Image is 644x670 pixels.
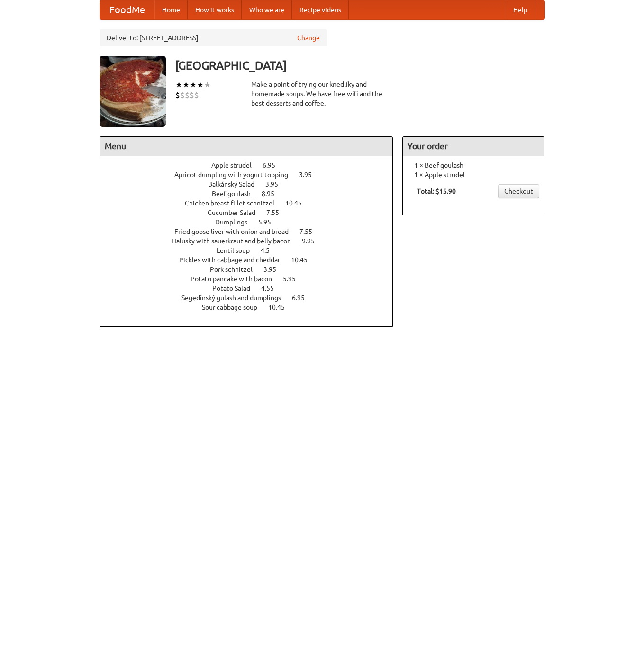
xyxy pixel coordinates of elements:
[182,80,190,90] li: ★
[179,256,325,264] a: Pickles with cabbage and cheddar 10.45
[217,247,259,254] span: Lentil soup
[190,80,197,90] li: ★
[291,256,317,264] span: 10.45
[498,184,539,198] a: Checkout
[172,237,332,245] a: Halusky with sauerkraut and belly bacon 9.95
[174,228,330,235] a: Fried goose liver with onion and bread 7.55
[100,0,154,19] a: FoodMe
[268,304,294,311] span: 10.45
[258,218,281,226] span: 5.95
[266,209,289,216] span: 7.55
[100,29,327,46] div: Deliver to: [STREET_ADDRESS]
[506,0,535,19] a: Help
[292,294,314,302] span: 6.95
[212,285,291,292] a: Potato Salad 4.55
[408,161,539,170] li: 1 × Beef goulash
[208,209,265,216] span: Cucumber Salad
[210,266,262,273] span: Pork schnitzel
[100,56,166,127] img: angular.jpg
[285,199,311,207] span: 10.45
[172,237,300,245] span: Halusky with sauerkraut and belly bacon
[181,294,290,302] span: Segedínský gulash and dumplings
[265,180,288,188] span: 3.95
[174,171,329,179] a: Apricot dumpling with yogurt topping 3.95
[194,90,199,100] li: $
[208,180,264,188] span: Balkánský Salad
[185,199,319,207] a: Chicken breast fillet schnitzel 10.45
[185,199,284,207] span: Chicken breast fillet schnitzel
[185,90,190,100] li: $
[302,237,324,245] span: 9.95
[261,247,279,254] span: 4.5
[263,266,286,273] span: 3.95
[263,161,285,169] span: 6.95
[174,171,298,179] span: Apricot dumpling with yogurt topping
[190,90,194,100] li: $
[297,33,320,43] a: Change
[417,188,456,195] b: Total: $15.90
[188,0,242,19] a: How it works
[208,209,297,216] a: Cucumber Salad 7.55
[154,0,188,19] a: Home
[299,228,322,235] span: 7.55
[292,0,349,19] a: Recipe videos
[408,170,539,179] li: 1 × Apple strudel
[261,285,283,292] span: 4.55
[262,190,284,197] span: 8.95
[211,161,261,169] span: Apple strudel
[180,90,185,100] li: $
[212,190,260,197] span: Beef goulash
[175,56,545,75] h3: [GEOGRAPHIC_DATA]
[210,266,294,273] a: Pork schnitzel 3.95
[190,275,313,283] a: Potato pancake with bacon 5.95
[403,137,544,156] h4: Your order
[174,228,298,235] span: Fried goose liver with onion and bread
[208,180,296,188] a: Balkánský Salad 3.95
[212,285,260,292] span: Potato Salad
[179,256,290,264] span: Pickles with cabbage and cheddar
[212,190,292,197] a: Beef goulash 8.95
[217,247,287,254] a: Lentil soup 4.5
[204,80,211,90] li: ★
[175,80,182,90] li: ★
[175,90,180,100] li: $
[190,275,281,283] span: Potato pancake with bacon
[299,171,321,179] span: 3.95
[215,218,257,226] span: Dumplings
[181,294,322,302] a: Segedínský gulash and dumplings 6.95
[100,137,393,156] h4: Menu
[211,161,293,169] a: Apple strudel 6.95
[242,0,292,19] a: Who we are
[215,218,289,226] a: Dumplings 5.95
[197,80,204,90] li: ★
[283,275,305,283] span: 5.95
[202,304,302,311] a: Sour cabbage soup 10.45
[251,80,393,108] div: Make a point of trying our knedlíky and homemade soups. We have free wifi and the best desserts a...
[202,304,267,311] span: Sour cabbage soup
